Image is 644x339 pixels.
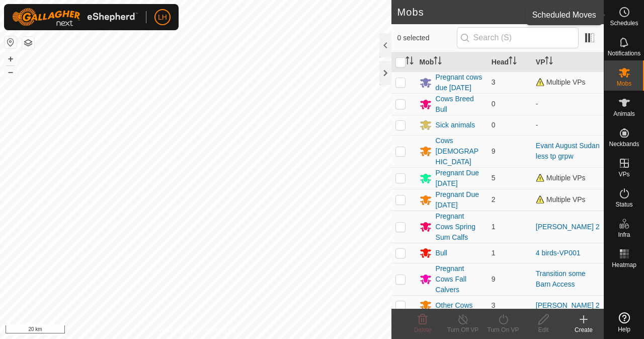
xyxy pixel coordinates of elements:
a: Privacy Policy [156,326,194,335]
span: 1 [492,223,496,231]
span: 5 [492,174,496,182]
span: 9 [492,275,496,283]
div: Create [563,325,604,334]
p-sorticon: Activate to sort [434,58,442,66]
span: 0 [492,100,496,108]
button: + [5,53,17,65]
span: Delete [414,326,432,333]
a: [PERSON_NAME] 2 [536,223,600,231]
td: - [532,93,604,115]
th: Head [488,52,532,72]
div: Pregnant Cows Spring Sum Calfs [436,211,484,243]
span: Help [618,326,630,332]
span: Multiple VPs [536,174,586,182]
p-sorticon: Activate to sort [406,58,414,66]
div: Pregnant cows due [DATE] [436,72,484,93]
div: Turn Off VP [443,325,483,334]
div: Other Cows [436,300,473,311]
p-sorticon: Activate to sort [509,58,517,66]
div: Edit [523,325,563,334]
span: Infra [618,232,630,238]
div: Turn On VP [483,325,523,334]
button: – [5,66,17,78]
span: Mobs [617,81,631,87]
div: Sick animals [436,120,475,130]
div: Cows Breed Bull [436,94,484,115]
span: 3 [492,78,496,86]
button: Reset Map [5,36,17,48]
a: Evant August Sudan less tp grpw [536,142,600,160]
a: Transition some Barn Access [536,269,586,288]
span: Schedules [610,20,638,26]
span: LH [158,12,167,23]
a: Contact Us [205,326,235,335]
span: VPs [618,171,629,177]
div: Pregnant Cows Fall Calvers [436,263,484,295]
span: Status [615,201,632,208]
span: 12 [583,5,594,20]
th: VP [532,52,604,72]
div: Bull [436,248,447,258]
span: 9 [492,147,496,155]
span: 3 [492,301,496,309]
span: Animals [613,111,635,117]
div: Pregnant Due [DATE] [436,189,484,211]
span: Neckbands [609,141,639,147]
div: Cows [DEMOGRAPHIC_DATA] [436,135,484,167]
h2: Mobs [397,6,583,18]
img: Gallagher Logo [12,8,138,26]
a: Help [604,308,644,336]
th: Mob [416,52,488,72]
span: 0 [492,121,496,129]
input: Search (S) [457,27,579,48]
td: - [532,115,604,135]
span: 0 selected [397,33,457,43]
div: Pregnant Due [DATE] [436,168,484,189]
span: Notifications [608,50,640,56]
a: [PERSON_NAME] 2 [536,301,600,309]
button: Map Layers [22,37,34,49]
span: Multiple VPs [536,78,586,86]
span: 1 [492,249,496,257]
span: Multiple VPs [536,195,586,204]
p-sorticon: Activate to sort [545,58,553,66]
a: 4 birds-VP001 [536,249,581,257]
span: Heatmap [612,262,636,268]
span: 2 [492,195,496,204]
